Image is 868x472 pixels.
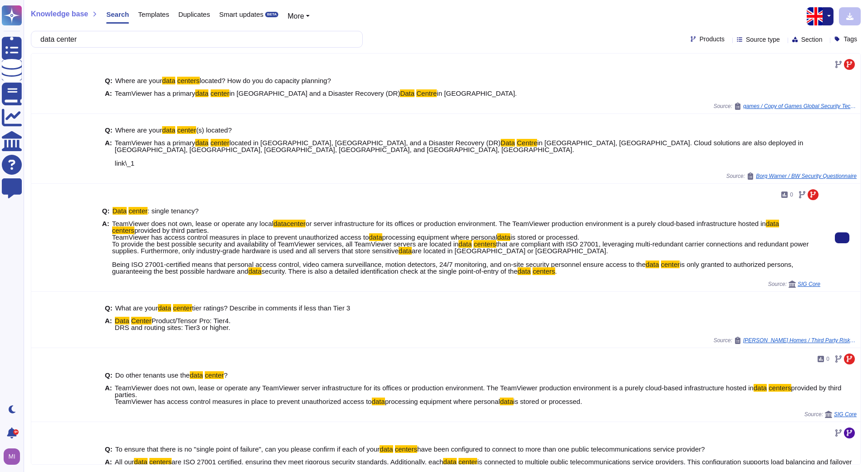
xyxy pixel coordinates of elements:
[31,10,88,18] span: Knowledge base
[105,372,113,379] b: Q:
[112,220,274,227] span: TeamViewer does not own, lease or operate any local
[195,89,208,97] mark: data
[229,89,400,97] span: in [GEOGRAPHIC_DATA] and a Disaster Recovery (DR)
[148,207,199,215] span: : single tenancy?
[273,220,306,227] mark: datacenter
[105,90,112,97] b: A:
[555,267,557,275] span: .
[115,77,162,84] span: Where are your
[105,127,113,133] b: Q:
[105,139,112,167] b: A:
[473,240,496,248] mark: centers
[265,12,278,17] div: BETA
[177,77,199,84] mark: centers
[190,371,203,379] mark: data
[112,261,794,275] span: is only granted to authorized persons, guaranteeing the best possible hardware and
[128,207,148,215] mark: center
[399,247,412,255] mark: data
[501,139,515,147] mark: Data
[149,458,172,466] mark: centers
[513,398,582,405] span: is stored or processed.
[105,458,112,472] b: A:
[105,305,113,311] b: Q:
[287,11,310,22] button: More
[219,11,264,18] span: Smart updates
[843,36,857,42] span: Tags
[115,371,190,379] span: Do other tenants use the
[115,384,754,392] span: TeamViewer does not own, lease or operate any TeamViewer server infrastructure for its offices or...
[743,338,857,343] span: [PERSON_NAME] Homes / Third Party Risk Assessment
[790,192,793,197] span: 0
[229,139,500,147] span: located in [GEOGRAPHIC_DATA], [GEOGRAPHIC_DATA], and a Disaster Recovery (DR)
[195,139,208,147] mark: data
[115,89,195,97] span: TeamViewer has a primary
[13,429,19,435] div: 9+
[459,458,478,466] mark: center
[497,233,510,241] mark: data
[138,11,169,18] span: Templates
[162,126,175,134] mark: data
[112,240,809,255] span: that are compliant with ISO 27001, leveraging multi-redundant carrier connections and redundant p...
[211,139,230,147] mark: center
[801,36,823,43] span: Section
[287,12,304,20] span: More
[700,36,725,42] span: Products
[115,445,380,453] span: To ensure that there is no "single point of failure", can you please confirm if each of your
[826,356,829,362] span: 0
[211,89,230,97] mark: center
[113,207,127,215] mark: Data
[158,304,171,312] mark: data
[517,139,537,147] mark: Centre
[112,233,580,248] span: is stored or processed. To provide the best possible security and availability of TeamViewer serv...
[417,445,705,453] span: have been configured to connect to more than one public telecommunications service provider?
[162,77,175,84] mark: data
[205,371,224,379] mark: center
[196,126,232,134] span: (s) located?
[500,398,513,405] mark: data
[754,384,767,392] mark: data
[798,281,820,287] span: SIG Core
[105,446,113,452] b: Q:
[834,412,857,417] span: SIG Core
[766,220,779,227] mark: data
[4,448,20,465] img: user
[518,267,531,275] mark: data
[131,317,152,324] mark: Center
[714,103,857,110] span: Source:
[443,458,456,466] mark: data
[726,172,857,180] span: Source:
[102,207,110,214] b: Q:
[172,458,443,466] span: are ISO 27001 certified, ensuring they meet rigorous security standards. Additionally, each
[105,77,113,84] b: Q:
[106,11,129,18] span: Search
[248,267,261,275] mark: data
[105,384,112,405] b: A:
[115,317,129,324] mark: Data
[416,89,437,97] mark: Centre
[115,317,231,331] span: Product/Tensor Pro: Tier4. DRS and routing sites: Tier3 or higher.
[437,89,517,97] span: in [GEOGRAPHIC_DATA].
[756,173,857,179] span: Borg Warner / BW Security Questionnaire
[2,447,26,467] button: user
[115,458,134,466] span: All our
[714,337,857,344] span: Source:
[115,139,803,167] span: in [GEOGRAPHIC_DATA], [GEOGRAPHIC_DATA]. Cloud solutions are also deployed in [GEOGRAPHIC_DATA], ...
[178,11,210,18] span: Duplicates
[36,31,353,47] input: Search a question or template...
[769,384,791,392] mark: centers
[200,77,331,84] span: located? How do you do capacity planning?
[533,267,555,275] mark: centers
[134,458,147,466] mark: data
[112,226,369,241] span: provided by third parties. TeamViewer has access control measures in place to prevent unauthorize...
[380,445,393,453] mark: data
[224,371,227,379] span: ?
[115,304,158,312] span: What are your
[400,89,414,97] mark: Data
[102,220,109,275] b: A:
[115,139,195,147] span: TeamViewer has a primary
[768,280,820,288] span: Source:
[743,103,857,109] span: games / Copy of Games Global Security Technical and DPA Questionaire Rev1.2
[372,398,385,405] mark: data
[646,261,659,268] mark: data
[261,267,518,275] span: security. There is also a detailed identification check at the single point-of-entry of the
